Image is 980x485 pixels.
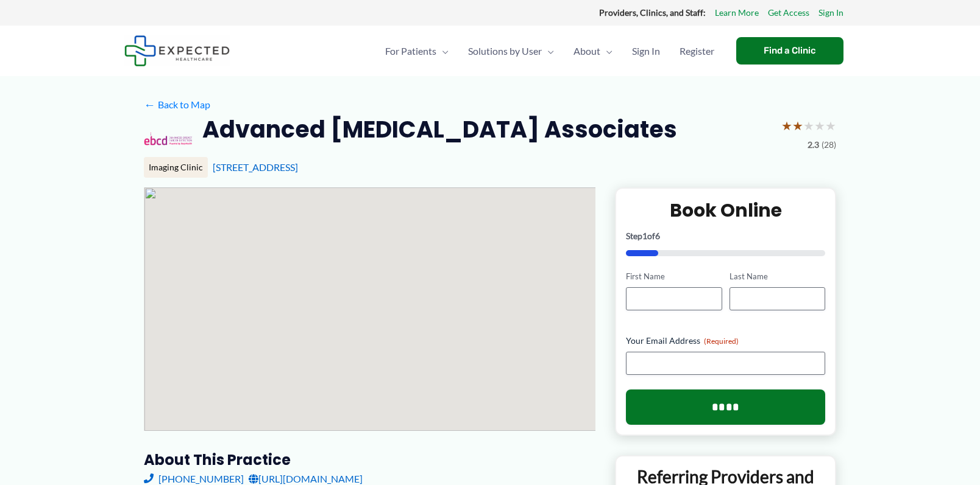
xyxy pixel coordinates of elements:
h2: Book Online [626,198,825,222]
a: For PatientsMenu Toggle [375,30,458,72]
a: Find a Clinic [736,37,843,65]
a: Learn More [715,5,759,21]
h2: Advanced [MEDICAL_DATA] Associates [202,114,677,144]
span: 2.3 [808,137,819,153]
span: Register [680,30,714,72]
img: Expected Healthcare Logo - side, dark font, small [124,35,230,66]
h3: About this practice [144,450,595,469]
span: (28) [822,137,836,153]
span: Menu Toggle [600,30,612,72]
span: ★ [792,114,803,137]
a: Solutions by UserMenu Toggle [458,30,564,72]
span: 6 [655,231,660,241]
span: Solutions by User [468,30,542,72]
strong: Providers, Clinics, and Staff: [599,7,706,18]
span: Menu Toggle [542,30,554,72]
a: [STREET_ADDRESS] [213,161,298,173]
label: Last Name [730,271,825,282]
label: First Name [626,271,722,282]
span: ← [144,99,155,110]
label: Your Email Address [626,335,825,347]
div: Imaging Clinic [144,157,208,178]
span: About [573,30,600,72]
a: ←Back to Map [144,96,210,114]
nav: Primary Site Navigation [375,30,724,72]
span: ★ [814,114,825,137]
span: Sign In [632,30,660,72]
span: ★ [781,114,792,137]
span: ★ [803,114,814,137]
span: ★ [825,114,836,137]
a: Get Access [768,5,809,21]
a: Sign In [818,5,843,21]
span: For Patients [385,30,436,72]
span: (Required) [704,337,739,346]
span: Menu Toggle [436,30,449,72]
a: AboutMenu Toggle [564,30,622,72]
a: Sign In [622,30,670,72]
span: 1 [642,231,647,241]
a: Register [670,30,724,72]
p: Step of [626,232,825,240]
